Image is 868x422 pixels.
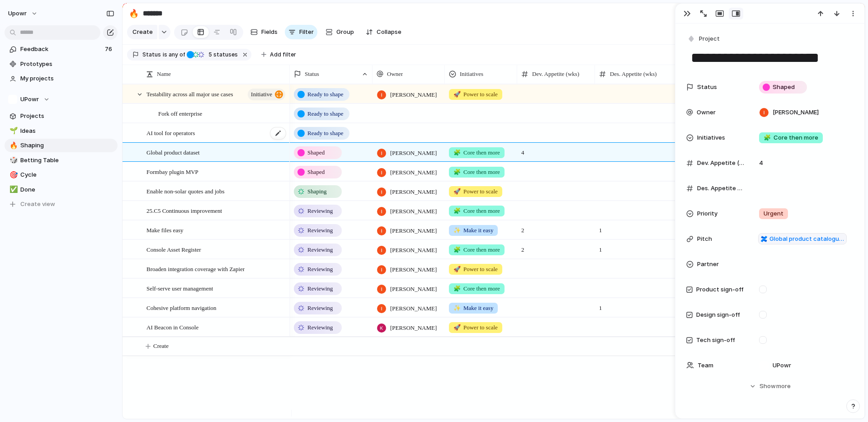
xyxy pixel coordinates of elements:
span: Add filter [270,51,296,59]
span: Ideas [20,127,114,136]
span: 1 [595,299,679,313]
span: [PERSON_NAME] [390,265,437,274]
span: ✨ [453,305,461,311]
span: 🧩 [453,207,461,214]
span: [PERSON_NAME] [390,90,437,99]
button: Create [127,25,157,39]
a: ✅Done [5,183,118,197]
span: Status [142,51,161,59]
button: upowr [4,6,42,21]
span: Product sign-off [696,285,744,294]
span: Dev. Appetite (wks) [532,70,579,79]
a: 🎲Betting Table [5,154,118,167]
span: Broaden integration coverage with Zapier [146,263,245,274]
span: Betting Table [20,156,114,165]
span: Testability across all major use cases [146,89,233,99]
span: 🚀 [453,266,461,272]
button: Fields [247,25,281,39]
span: Enable non-solar quotes and jobs [146,186,225,196]
span: Shaped [307,148,325,157]
span: Global product dataset [146,147,200,157]
span: [PERSON_NAME] [390,304,437,313]
button: Add filter [256,48,302,61]
button: Group [321,25,359,39]
span: any of [167,51,185,59]
span: Shaped [307,168,325,177]
span: Ready to shape [307,90,343,99]
span: Des. Appetite (wks) [697,184,744,193]
span: 🧩 [764,134,771,141]
div: 🔥 [9,141,16,151]
span: [PERSON_NAME] [390,285,437,294]
span: 1 [595,240,679,254]
span: Initiatives [460,70,483,79]
a: 🌱Ideas [5,124,118,138]
span: Cohesive platform navigation [146,302,217,313]
span: Status [305,70,319,79]
span: 4 [518,143,594,157]
span: Core then more [453,148,500,157]
span: Filter [299,28,314,37]
span: Feedback [20,45,102,54]
span: 1 [595,221,679,235]
span: My projects [20,74,114,83]
span: Create [132,28,153,37]
span: Status [697,83,717,92]
div: 🔥 [129,7,139,19]
div: 🎯 [9,170,16,180]
span: [PERSON_NAME] [390,324,437,333]
a: Feedback76 [5,42,118,56]
span: Show [759,382,776,391]
span: 🧩 [453,285,461,292]
span: upowr [8,9,27,18]
span: Shaped [773,83,795,92]
span: Project [699,34,720,43]
span: 🚀 [453,324,461,331]
span: Core then more [453,284,500,293]
span: 🚀 [453,188,461,195]
span: Power to scale [453,323,498,332]
button: 5 statuses [186,50,240,60]
span: 🧩 [453,149,461,156]
a: 🔥Shaping [5,139,118,152]
button: Project [685,33,722,46]
span: Fields [261,28,278,37]
span: [PERSON_NAME] [390,207,437,216]
span: Urgent [764,209,783,218]
button: ✅ [8,185,17,194]
a: My projects [5,72,118,85]
span: Create [153,342,169,351]
span: Des. Appetite (wks) [610,70,657,79]
button: 🔥 [8,141,17,150]
span: Make files easy [146,225,184,235]
button: isany of [161,50,187,60]
span: 2 [518,240,594,254]
span: Initiatives [697,133,725,142]
span: Group [336,28,354,37]
span: Dev. Appetite (wks) [697,159,744,168]
button: initiative [248,89,285,100]
span: Reviewing [307,206,333,216]
span: Team [698,361,713,370]
span: Done [20,185,114,194]
span: UPowr [773,361,791,370]
button: 🔥 [127,6,141,21]
a: Prototypes [5,57,118,71]
span: Owner [697,108,716,117]
button: UPowr [5,93,118,106]
span: Power to scale [453,187,498,196]
span: Self-serve user management [146,283,213,293]
span: more [776,382,791,391]
span: statuses [206,51,238,59]
span: Owner [387,70,403,79]
span: Core then more [453,245,500,254]
span: Power to scale [453,90,498,99]
span: [PERSON_NAME] [390,226,437,235]
span: Power to scale [453,265,498,274]
span: Core then more [453,206,500,216]
span: Reviewing [307,226,333,235]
